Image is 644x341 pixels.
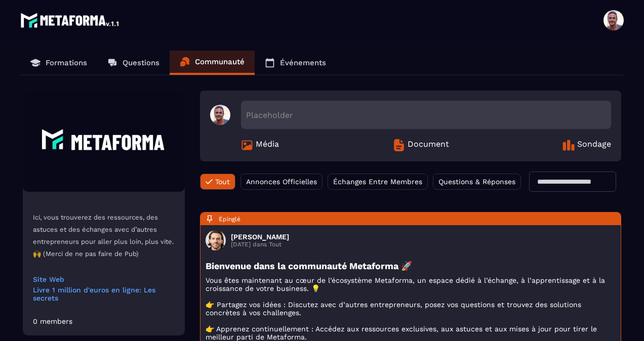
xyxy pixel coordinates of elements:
[195,57,245,66] p: Communauté
[246,178,317,186] span: Annonces Officielles
[215,178,230,186] span: Tout
[23,91,185,192] img: Community background
[241,101,611,129] div: Placeholder
[33,275,175,283] a: Site Web
[438,178,515,186] span: Questions & Réponses
[280,58,326,67] p: Événements
[33,211,175,260] p: Ici, vous trouverez des ressources, des astuces et des échanges avec d’autres entrepreneurs pour ...
[408,139,449,151] span: Document
[97,51,170,75] a: Questions
[123,58,159,67] p: Questions
[170,51,255,75] a: Communauté
[46,58,87,67] p: Formations
[219,216,240,223] span: Épinglé
[206,261,616,271] h3: Bienvenue dans la communauté Metaforma 🚀
[255,51,336,75] a: Événements
[256,139,279,151] span: Média
[20,51,97,75] a: Formations
[33,286,175,302] a: Livre 1 million d'euros en ligne: Les secrets
[20,10,120,30] img: logo
[33,317,72,325] div: 0 members
[333,178,422,186] span: Échanges Entre Membres
[231,241,289,248] p: [DATE] dans Tout
[577,139,611,151] span: Sondage
[231,233,289,241] h3: [PERSON_NAME]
